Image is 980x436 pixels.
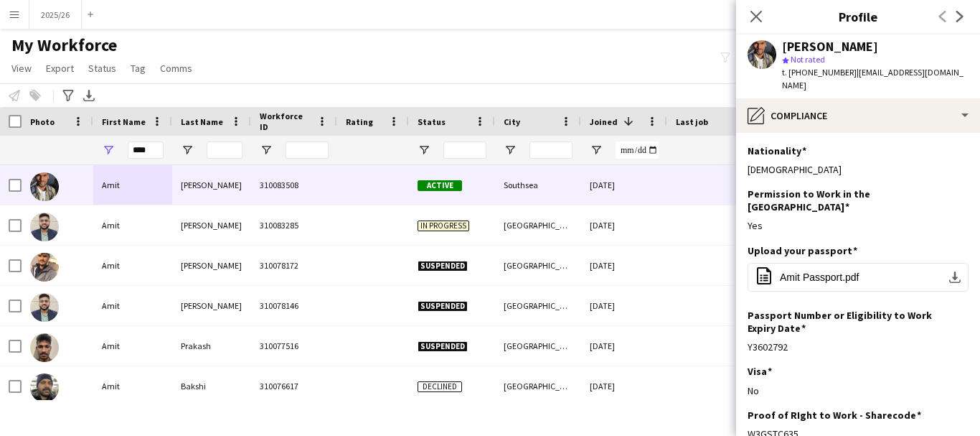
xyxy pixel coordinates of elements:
[616,142,659,159] input: Joined Filter Input
[131,62,146,75] span: Tag
[581,326,667,366] div: [DATE]
[590,144,603,157] button: Open Filter Menu
[93,205,172,245] div: Amit
[443,142,486,159] input: Status Filter Input
[581,165,667,205] div: [DATE]
[504,144,517,157] button: Open Filter Menu
[30,253,59,282] img: Amit Kalair
[748,244,857,257] h3: Upload your passport
[418,180,462,191] span: Active
[590,116,618,127] span: Joined
[581,205,667,245] div: [DATE]
[495,286,581,325] div: [GEOGRAPHIC_DATA]
[418,341,468,352] span: Suspended
[418,261,468,272] span: Suspended
[495,165,581,205] div: Southsea
[30,172,59,201] img: Amit Singh
[172,366,251,406] div: Bakshi
[286,142,329,159] input: Workforce ID Filter Input
[125,59,151,78] a: Tag
[181,144,194,157] button: Open Filter Menu
[102,116,146,127] span: First Name
[83,59,122,78] a: Status
[418,221,469,231] span: In progress
[93,165,172,205] div: Amit
[748,219,969,232] div: Yes
[251,246,337,285] div: 310078172
[581,246,667,285] div: [DATE]
[251,326,337,366] div: 310077516
[172,326,251,366] div: Prakash
[93,326,172,366] div: Amit
[46,62,74,75] span: Export
[251,205,337,245] div: 310083285
[504,116,520,127] span: City
[418,381,462,392] span: Declined
[172,286,251,325] div: [PERSON_NAME]
[581,366,667,406] div: [DATE]
[29,1,82,29] button: 2025/26
[748,163,969,176] div: [DEMOGRAPHIC_DATA]
[418,144,430,157] button: Open Filter Menu
[93,246,172,285] div: Amit
[780,272,859,283] span: Amit Passport.pdf
[172,246,251,285] div: [PERSON_NAME]
[93,366,172,406] div: Amit
[60,87,77,104] app-action-btn: Advanced filters
[11,34,117,56] span: My Workforce
[581,286,667,325] div: [DATE]
[260,144,273,157] button: Open Filter Menu
[40,59,80,78] a: Export
[495,326,581,366] div: [GEOGRAPHIC_DATA]
[30,213,59,241] img: Amit Porwal
[736,7,980,26] h3: Profile
[748,144,806,157] h3: Nationality
[128,142,164,159] input: First Name Filter Input
[260,111,311,132] span: Workforce ID
[782,67,857,78] span: t. [PHONE_NUMBER]
[748,263,969,292] button: Amit Passport.pdf
[102,144,115,157] button: Open Filter Menu
[495,205,581,245] div: [GEOGRAPHIC_DATA]
[30,333,59,362] img: Amit Prakash
[782,40,878,53] div: [PERSON_NAME]
[748,187,957,213] h3: Permission to Work in the [GEOGRAPHIC_DATA]
[251,165,337,205] div: 310083508
[529,142,573,159] input: City Filter Input
[791,54,825,65] span: Not rated
[93,286,172,325] div: Amit
[495,246,581,285] div: [GEOGRAPHIC_DATA]
[154,59,198,78] a: Comms
[80,87,98,104] app-action-btn: Export XLSX
[748,409,921,422] h3: Proof of RIght to Work - Sharecode
[11,62,32,75] span: View
[172,205,251,245] div: [PERSON_NAME]
[172,165,251,205] div: [PERSON_NAME]
[30,293,59,322] img: Amit Porwal
[748,309,957,335] h3: Passport Number or Eligibility to Work Expiry Date
[676,116,708,127] span: Last job
[748,340,969,353] div: Y3602792
[418,116,446,127] span: Status
[30,374,59,402] img: Amit Bakshi
[88,62,116,75] span: Status
[251,286,337,325] div: 310078146
[736,98,980,133] div: Compliance
[748,384,969,397] div: No
[495,366,581,406] div: [GEOGRAPHIC_DATA]
[30,116,55,127] span: Photo
[346,116,373,127] span: Rating
[160,62,192,75] span: Comms
[251,366,337,406] div: 310076617
[748,365,772,378] h3: Visa
[782,67,963,91] span: | [EMAIL_ADDRESS][DOMAIN_NAME]
[181,116,223,127] span: Last Name
[207,142,242,159] input: Last Name Filter Input
[6,59,37,78] a: View
[418,301,468,312] span: Suspended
